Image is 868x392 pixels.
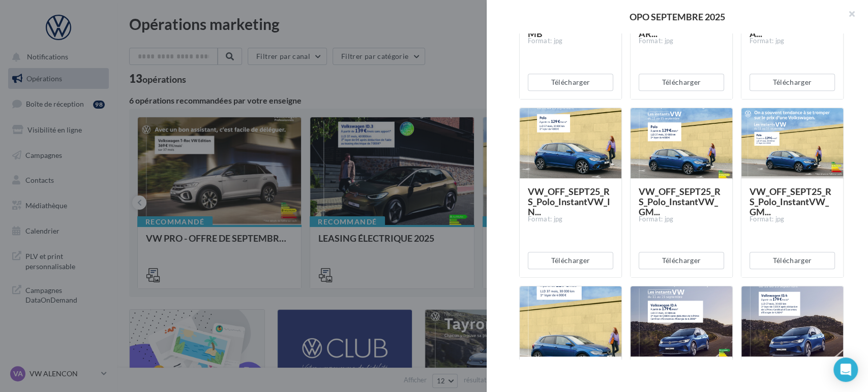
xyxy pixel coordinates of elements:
button: Télécharger [750,252,835,269]
div: Open Intercom Messenger [833,357,858,382]
div: OPO SEPTEMBRE 2025 [503,12,852,21]
div: Format: jpg [528,37,613,46]
div: Format: jpg [639,37,724,46]
button: Télécharger [528,252,613,269]
button: Télécharger [639,252,724,269]
span: VW_OFF_SEPT25_RS_Polo_InstantVW_IN... [528,186,610,217]
span: VW_OFF_SEPT25_RS_Polo_InstantVW_GM... [639,186,721,217]
button: Télécharger [750,74,835,91]
div: Format: jpg [750,37,835,46]
div: Format: jpg [528,215,613,224]
button: Télécharger [528,74,613,91]
div: Format: jpg [639,215,724,224]
div: Format: jpg [750,215,835,224]
button: Télécharger [639,74,724,91]
span: VW_OFF_SEPT25_RS_Polo_InstantVW_GM... [750,186,831,217]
